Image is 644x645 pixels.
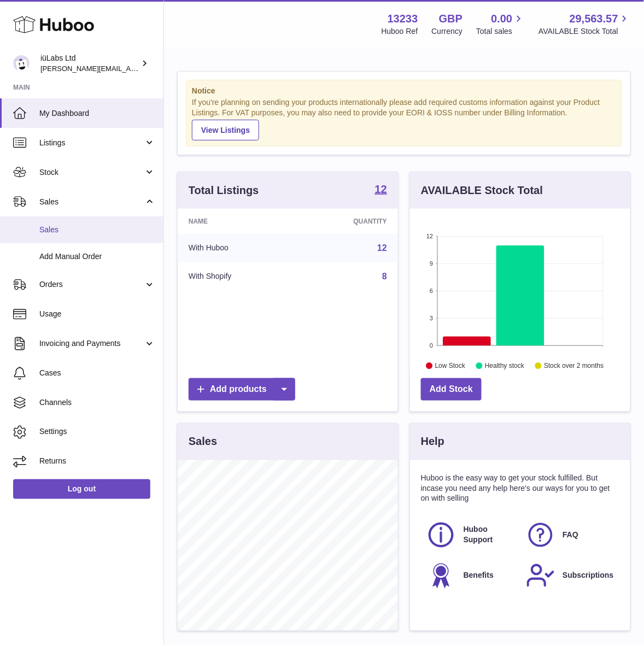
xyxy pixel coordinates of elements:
[13,55,30,72] img: annunziata@iulabs.co
[544,362,604,370] text: Stock over 2 months
[421,378,482,401] a: Add Stock
[426,561,515,590] a: Benefits
[39,225,155,235] span: Sales
[538,11,631,37] a: 29,563.57 AVAILABLE Stock Total
[464,525,514,546] span: Huboo Support
[189,183,259,198] h3: Total Listings
[39,167,144,178] span: Stock
[432,26,463,37] div: Currency
[421,435,444,449] h3: Help
[39,456,155,467] span: Returns
[39,108,155,119] span: My Dashboard
[40,53,139,74] div: iüLabs Ltd
[382,272,387,281] a: 8
[430,342,433,349] text: 0
[192,120,259,140] a: View Listings
[421,473,619,505] p: Huboo is the easy way to get your stock fulfilled. But incase you need any help here's our ways f...
[526,520,614,550] a: FAQ
[430,260,433,267] text: 9
[426,233,433,239] text: 12
[39,397,155,408] span: Channels
[491,11,513,26] span: 0.00
[464,571,494,581] span: Benefits
[40,64,219,73] span: [PERSON_NAME][EMAIL_ADDRESS][DOMAIN_NAME]
[39,279,144,290] span: Orders
[39,338,144,349] span: Invoicing and Payments
[192,86,616,96] strong: Notice
[377,243,387,253] a: 12
[476,11,525,37] a: 0.00 Total sales
[39,368,155,378] span: Cases
[39,197,144,207] span: Sales
[570,11,618,26] span: 29,563.57
[421,183,543,198] h3: AVAILABLE Stock Total
[435,362,466,370] text: Low Stock
[426,520,515,550] a: Huboo Support
[39,427,155,437] span: Settings
[476,26,525,37] span: Total sales
[13,479,150,499] a: Log out
[538,26,631,37] span: AVAILABLE Stock Total
[430,288,433,294] text: 6
[388,11,418,26] strong: 13233
[296,209,398,234] th: Quantity
[178,262,296,291] td: With Shopify
[526,561,614,590] a: Subscriptions
[39,251,155,262] span: Add Manual Order
[189,378,295,401] a: Add products
[563,571,614,581] span: Subscriptions
[178,234,296,262] td: With Huboo
[192,97,616,140] div: If you're planning on sending your products internationally please add required customs informati...
[430,315,433,321] text: 3
[189,435,217,449] h3: Sales
[39,309,155,319] span: Usage
[485,362,525,370] text: Healthy stock
[39,138,144,148] span: Listings
[375,184,387,195] strong: 12
[439,11,462,26] strong: GBP
[382,26,418,37] div: Huboo Ref
[178,209,296,234] th: Name
[375,184,387,197] a: 12
[563,530,579,541] span: FAQ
